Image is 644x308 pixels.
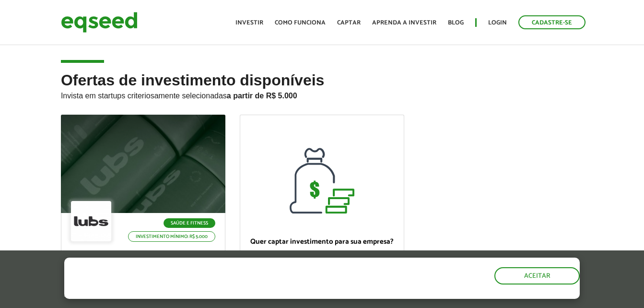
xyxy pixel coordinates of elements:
a: Login [488,20,507,26]
button: Aceitar [494,267,580,284]
p: Investimento mínimo: R$ 5.000 [128,231,215,242]
strong: a partir de R$ 5.000 [227,92,297,100]
h5: O site da EqSeed utiliza cookies para melhorar sua navegação. [64,258,374,287]
a: Blog [448,20,464,26]
h2: Ofertas de investimento disponíveis [61,72,583,115]
a: Como funciona [275,20,326,26]
p: Saúde e Fitness [164,218,215,228]
p: Quer captar investimento para sua empresa? [250,237,394,246]
img: EqSeed [61,10,138,35]
a: Investir [235,20,263,26]
p: Ao clicar em "aceitar", você aceita nossa . [64,290,374,299]
a: política de privacidade e de cookies [191,291,302,299]
a: Aprenda a investir [372,20,436,26]
a: Cadastre-se [518,15,585,29]
p: Invista em startups criteriosamente selecionadas [61,89,583,100]
a: Captar [337,20,361,26]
